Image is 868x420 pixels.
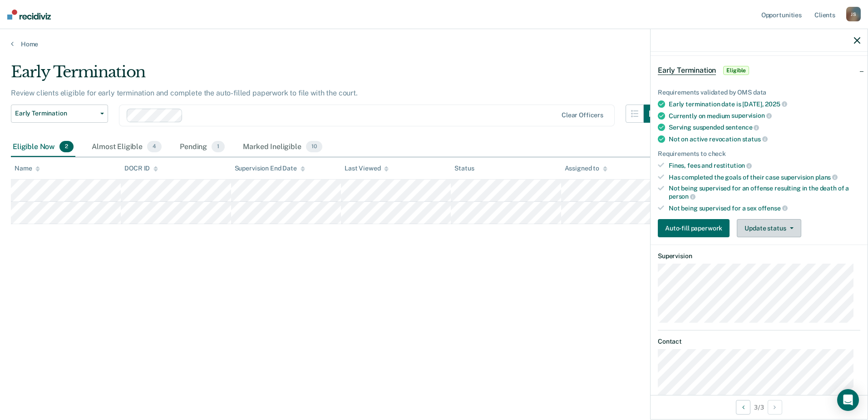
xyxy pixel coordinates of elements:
[11,137,75,157] div: Eligible Now
[669,112,860,120] div: Currently on medium
[15,165,40,172] div: Name
[714,162,752,169] span: restitution
[147,141,162,153] span: 4
[306,141,322,153] span: 10
[7,10,51,20] img: Recidiviz
[658,219,733,237] a: Auto-fill paperwork
[241,137,324,157] div: Marked Ineligible
[837,389,859,411] div: Open Intercom Messenger
[90,137,163,157] div: Almost Eligible
[651,395,868,419] div: 3 / 3
[725,124,759,131] span: sentence
[124,165,158,172] div: DOCR ID
[345,165,389,172] div: Last Viewed
[658,66,716,75] span: Early Termination
[15,110,97,117] span: Early Termination
[669,100,860,108] div: Early termination date is [DATE],
[669,185,860,200] div: Not being supervised for an offense resulting in the death of a
[11,89,358,97] p: Review clients eligible for early termination and complete the auto-filled paperwork to file with...
[658,150,860,158] div: Requirements to check
[736,400,750,415] button: Previous Opportunity
[658,219,730,237] button: Auto-fill paperwork
[669,193,695,200] span: person
[669,123,860,131] div: Serving suspended
[669,204,860,212] div: Not being supervised for a sex
[658,338,860,345] dt: Contact
[651,56,868,85] div: Early TerminationEligible
[768,400,782,415] button: Next Opportunity
[669,161,860,170] div: Fines, fees and
[758,205,788,212] span: offense
[235,165,305,172] div: Supervision End Date
[59,141,74,153] span: 2
[731,112,771,119] span: supervision
[723,66,749,75] span: Eligible
[178,137,227,157] div: Pending
[846,7,861,21] div: J S
[565,165,607,172] div: Assigned to
[11,40,857,48] a: Home
[742,135,768,143] span: status
[454,165,474,172] div: Status
[737,219,801,237] button: Update status
[562,111,603,119] div: Clear officers
[669,173,860,181] div: Has completed the goals of their case supervision
[815,174,838,181] span: plans
[765,100,787,108] span: 2025
[669,135,860,143] div: Not on active revocation
[658,252,860,260] dt: Supervision
[212,141,225,153] span: 1
[11,63,662,89] div: Early Termination
[658,89,860,96] div: Requirements validated by OMS data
